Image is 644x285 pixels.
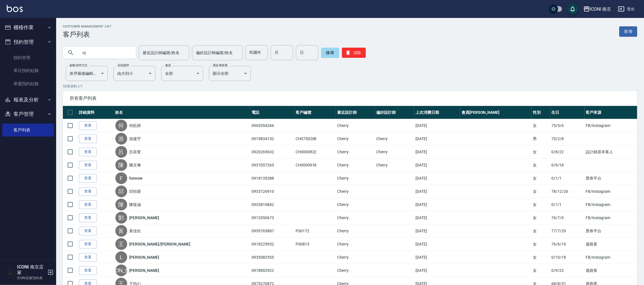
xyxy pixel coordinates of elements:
[336,132,375,145] td: Cherry
[129,228,141,234] a: 黃佳欣
[460,106,531,119] th: 會員[PERSON_NAME]
[294,145,336,159] td: CH0000822
[17,275,46,281] p: ICONI店家預約表
[17,264,46,275] h5: ICONI 南京店家
[336,251,375,264] td: Cherry
[414,132,460,145] td: [DATE]
[336,238,375,251] td: Cherry
[129,215,159,221] a: [PERSON_NAME]
[550,185,584,198] td: 78/12/26
[342,48,366,58] button: 清除
[129,123,141,128] a: 何鈺婷
[294,106,336,119] th: 客戶編號
[414,224,460,238] td: [DATE]
[584,172,637,185] td: 票券平台
[584,264,637,277] td: 過路客
[590,6,611,13] div: ICONI 南京
[250,159,294,172] td: 0937057265
[115,172,127,184] div: F
[161,66,203,81] div: 全部
[79,227,97,235] a: 查看
[294,132,336,145] td: CH0750208
[63,31,111,38] h3: 客戶列表
[250,224,294,238] td: 0955765887
[79,253,97,262] a: 查看
[294,159,336,172] td: CH0000918
[531,132,550,145] td: 男
[2,51,54,64] a: 預約管理
[79,45,131,60] input: 搜尋關鍵字
[250,119,294,132] td: 0965394266
[2,20,54,35] button: 櫃檯作業
[79,200,97,209] a: 查看
[414,251,460,264] td: [DATE]
[550,119,584,132] td: 75/5/6
[531,119,550,132] td: 女
[2,124,54,136] a: 客戶列表
[531,224,550,238] td: 女
[581,3,614,15] button: ICONI 南京
[115,225,127,237] div: 黃
[414,159,460,172] td: [DATE]
[165,63,171,68] label: 會員
[375,159,414,172] td: Cherry
[550,238,584,251] td: 76/6/10
[115,120,127,131] div: 何
[79,187,97,196] a: 查看
[129,189,141,194] a: 邱怡蓉
[129,136,141,142] a: 游捷宇
[129,202,141,207] a: 陳筱涵
[115,133,127,145] div: 游
[250,185,294,198] td: 0933726910
[250,106,294,119] th: 電話
[550,106,584,119] th: 生日
[336,145,375,159] td: Cherry
[584,211,637,224] td: FB/Instagram
[115,186,127,197] div: 邱
[550,224,584,238] td: 77/7/29
[2,77,54,90] a: 單週預約紀錄
[79,121,97,130] a: 查看
[294,224,336,238] td: PS0172
[115,265,127,276] div: [PERSON_NAME]
[250,264,294,277] td: 0978802922
[414,119,460,132] td: [DATE]
[250,211,294,224] td: 0912050673
[115,212,127,224] div: 劉
[619,26,637,37] a: 新增
[70,63,87,68] label: 顧客排序方式
[209,66,251,81] div: 顯示全部
[2,107,54,121] button: 客戶管理
[250,238,294,251] td: 0918225932
[584,119,637,132] td: FB/Instagram
[584,198,637,211] td: FB/Instagram
[66,66,108,81] div: 依序最後編輯時間
[531,264,550,277] td: 女
[531,211,550,224] td: 女
[79,266,97,275] a: 查看
[336,119,375,132] td: Cherry
[414,198,460,211] td: [DATE]
[375,132,414,145] td: Cherry
[531,198,550,211] td: 女
[2,35,54,49] button: 預約管理
[213,63,227,68] label: 黑名單篩選
[2,92,54,107] button: 報表及分析
[336,198,375,211] td: Cherry
[7,5,23,12] img: Logo
[79,214,97,222] a: 查看
[584,185,637,198] td: FB/Instagram
[375,145,414,159] td: Cherry
[336,224,375,238] td: Cherry
[550,251,584,264] td: 0/10/18
[115,146,127,158] div: 呂
[115,251,127,263] div: L
[115,199,127,210] div: 陳
[336,172,375,185] td: Cherry
[129,241,191,247] a: [PERSON_NAME]/[PERSON_NAME]
[616,4,637,14] button: 登出
[531,172,550,185] td: 女
[584,145,637,159] td: 設計師原本客人
[584,224,637,238] td: 票券平台
[550,172,584,185] td: 0/1/1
